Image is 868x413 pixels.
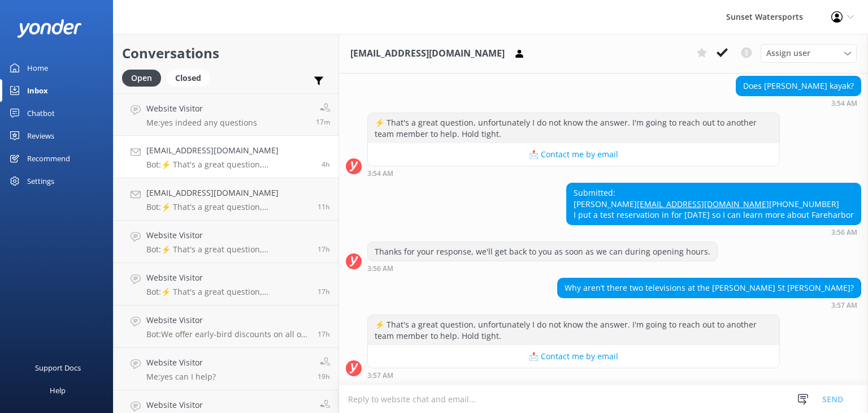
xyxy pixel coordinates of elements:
div: Open [122,70,161,87]
p: Bot: We offer early-bird discounts on all of our morning trips! When you book directly with us, w... [146,329,309,339]
img: yonder-white-logo.png [17,19,82,38]
div: Reviews [27,124,54,147]
strong: 3:54 AM [367,170,393,177]
span: Sep 26 2025 08:20pm (UTC -05:00) America/Cancun [318,202,330,212]
p: Me: yes indeed any questions [146,118,257,128]
div: Does [PERSON_NAME] kayak? [736,76,861,96]
h4: Website Visitor [146,356,216,369]
h3: [EMAIL_ADDRESS][DOMAIN_NAME] [350,46,505,61]
div: Thanks for your response, we'll get back to you as soon as we can during opening hours. [368,242,717,261]
a: Closed [167,71,215,84]
span: Sep 26 2025 12:30pm (UTC -05:00) America/Cancun [318,372,330,381]
a: Open [122,71,167,84]
div: Home [27,57,48,79]
a: [EMAIL_ADDRESS][DOMAIN_NAME]Bot:⚡ That's a great question, unfortunately I do not know the answer... [114,178,338,221]
a: Website VisitorMe:yes can I help?19h [114,348,338,390]
div: Sep 27 2025 02:57am (UTC -05:00) America/Cancun [367,371,780,379]
div: Chatbot [27,102,55,124]
h4: [EMAIL_ADDRESS][DOMAIN_NAME] [146,144,313,157]
p: Bot: ⚡ That's a great question, unfortunately I do not know the answer. I'm going to reach out to... [146,287,309,297]
div: ⚡ That's a great question, unfortunately I do not know the answer. I'm going to reach out to anot... [368,113,779,143]
strong: 3:56 AM [367,265,393,272]
p: Me: yes can I help? [146,372,216,382]
h4: Website Visitor [146,399,217,411]
div: Settings [27,170,54,192]
div: Help [50,379,66,402]
a: Website VisitorBot:⚡ That's a great question, unfortunately I do not know the answer. I'm going t... [114,263,338,306]
div: Sep 27 2025 02:56am (UTC -05:00) America/Cancun [367,264,718,272]
a: Website VisitorBot:⚡ That's a great question, unfortunately I do not know the answer. I'm going t... [114,221,338,263]
h4: Website Visitor [146,314,309,326]
p: Bot: ⚡ That's a great question, unfortunately I do not know the answer. I'm going to reach out to... [146,202,309,212]
h2: Conversations [122,42,330,64]
span: Assign user [766,47,810,59]
div: Submitted: [PERSON_NAME] [PHONE_NUMBER] I put a test reservation in for [DATE] so I can learn mor... [567,183,861,225]
span: Sep 27 2025 07:30am (UTC -05:00) America/Cancun [316,117,330,127]
strong: 3:57 AM [831,302,857,309]
p: Bot: ⚡ That's a great question, unfortunately I do not know the answer. I'm going to reach out to... [146,160,313,170]
h4: Website Visitor [146,229,309,242]
strong: 3:56 AM [831,229,857,236]
div: Sep 27 2025 02:54am (UTC -05:00) America/Cancun [736,99,861,107]
div: Support Docs [35,356,81,379]
span: Sep 26 2025 02:09pm (UTC -05:00) America/Cancun [318,287,330,296]
div: Sep 27 2025 02:54am (UTC -05:00) America/Cancun [367,169,780,177]
div: Inbox [27,79,48,102]
a: Website VisitorBot:We offer early-bird discounts on all of our morning trips! When you book direc... [114,306,338,348]
a: [EMAIL_ADDRESS][DOMAIN_NAME] [637,199,769,209]
button: 📩 Contact me by email [368,345,779,368]
p: Bot: ⚡ That's a great question, unfortunately I do not know the answer. I'm going to reach out to... [146,244,309,255]
div: Sep 27 2025 02:57am (UTC -05:00) America/Cancun [557,301,861,309]
span: Sep 26 2025 02:08pm (UTC -05:00) America/Cancun [318,329,330,339]
strong: 3:57 AM [367,372,393,379]
div: Sep 27 2025 02:56am (UTC -05:00) America/Cancun [566,228,861,236]
h4: [EMAIL_ADDRESS][DOMAIN_NAME] [146,187,309,199]
button: 📩 Contact me by email [368,143,779,166]
span: Sep 26 2025 02:09pm (UTC -05:00) America/Cancun [318,244,330,254]
h4: Website Visitor [146,272,309,284]
a: Website VisitorMe:yes indeed any questions17m [114,93,338,136]
div: Closed [167,70,210,87]
span: Sep 27 2025 02:57am (UTC -05:00) America/Cancun [322,160,330,169]
h4: Website Visitor [146,102,257,115]
a: [EMAIL_ADDRESS][DOMAIN_NAME]Bot:⚡ That's a great question, unfortunately I do not know the answer... [114,136,338,178]
strong: 3:54 AM [831,100,857,107]
div: Recommend [27,147,70,170]
div: ⚡ That's a great question, unfortunately I do not know the answer. I'm going to reach out to anot... [368,315,779,345]
div: Assign User [761,44,857,62]
div: Why aren’t there two televisions at the [PERSON_NAME] St [PERSON_NAME]? [558,278,861,298]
